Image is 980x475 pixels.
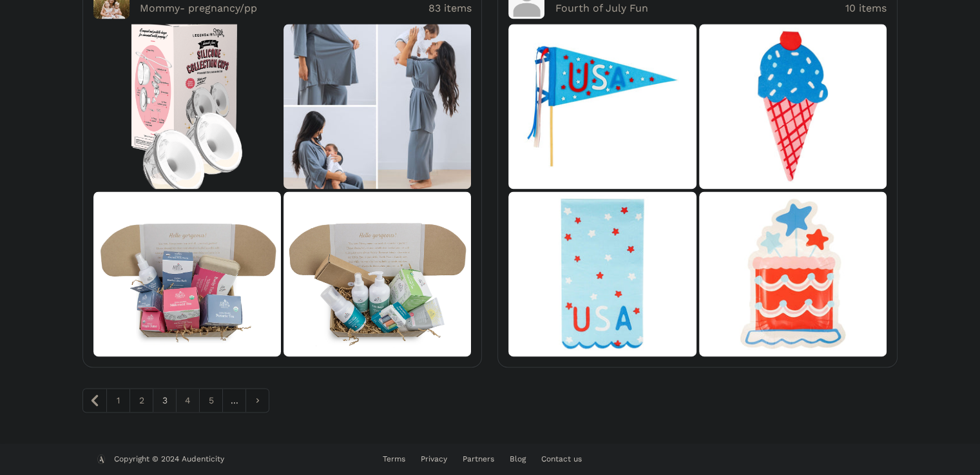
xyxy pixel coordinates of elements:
a: Partners [463,454,494,463]
a: Blog [510,454,526,463]
span: ... [222,389,245,412]
img: Shop-Sweet-Lulu-Patriotic-Cake-Plate_300x.jpg [699,191,887,356]
img: silicone-collection-cups-486147_1024x1024.png [93,24,281,189]
a: Fourth of July Fun 10 items [555,1,886,16]
img: Artboard3FINAL_1_320x.progressive.jpg [283,24,471,189]
nav: pagination [82,388,269,412]
p: 83 items [428,1,471,16]
p: 10 items [845,1,887,16]
p: Copyright © 2024 Audenticity [114,454,224,467]
img: Shop-Sweet-Lulu-Patriotic-Ice-Cream-Napkins_300x.jpg [699,24,887,189]
img: 10-501-C_pregnancy_cc_0323_shadow_web_1800x1800.jpg [283,191,471,356]
a: Privacy [421,454,447,463]
img: Shop-Sweet-Lulu-USA-Stars-Pennant-1_300x.jpg [508,24,696,189]
a: Mommy- pregnancy/pp 83 items [140,1,471,16]
img: Shop-Sweet-Lulu-USA-Stars-Guest-Napkin_300x.jpg [508,191,696,356]
a: 5 [199,389,222,412]
p: Fourth of July Fun [555,1,648,16]
a: Contact us [541,454,582,463]
img: 10-500-C_postpartum_cc_0323_shadow_web_900x.webp [93,191,281,356]
span: 3 [153,389,176,412]
a: 4 [176,389,199,412]
p: Mommy- pregnancy/pp [140,1,257,16]
a: 2 [130,389,153,412]
a: Terms [383,454,405,463]
a: 1 [106,389,130,412]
